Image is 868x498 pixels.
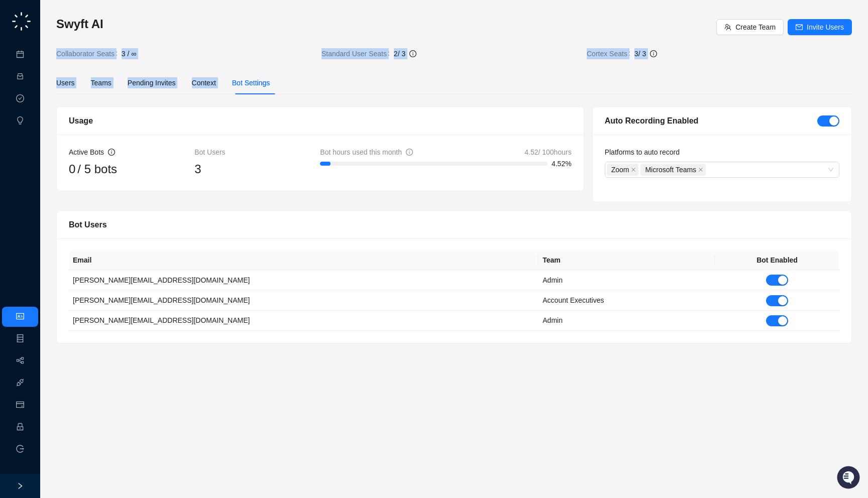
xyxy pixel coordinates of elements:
[10,91,28,109] img: 5124521997842_fc6d7dfcefe973c2e489_88.png
[321,48,394,59] span: Standard User Seats
[807,22,844,33] span: Invite Users
[735,22,776,33] span: Create Team
[69,218,839,231] div: Bot Users
[71,165,122,173] a: Powered byPylon
[715,251,839,270] th: Bot Enabled
[406,149,413,156] span: info-circle
[640,164,706,176] span: Microsoft Teams
[538,290,715,310] td: Account Executives
[69,290,538,310] td: [PERSON_NAME][EMAIL_ADDRESS][DOMAIN_NAME]
[524,148,571,156] span: 4.52 / 100 hours
[194,147,320,158] div: Bot Users
[128,79,176,87] span: Pending Invites
[10,40,183,56] p: Welcome 👋
[34,101,127,109] div: We're available if you need us!
[56,16,716,32] h3: Swyft AI
[55,141,77,151] span: Status
[77,160,117,179] span: / 5 bots
[10,142,18,150] div: 📚
[538,251,715,270] th: Team
[69,114,572,127] div: Usage
[91,77,112,88] div: Teams
[607,164,639,176] span: Zoom
[645,164,696,175] span: Microsoft Teams
[108,149,115,156] span: info-circle
[631,167,636,172] span: close
[20,141,37,151] span: Docs
[724,24,731,31] span: team
[16,445,24,453] span: logout
[552,160,572,167] span: 4.52%
[100,165,122,173] span: Pylon
[69,311,538,331] td: [PERSON_NAME][EMAIL_ADDRESS][DOMAIN_NAME]
[69,270,538,290] td: [PERSON_NAME][EMAIL_ADDRESS][DOMAIN_NAME]
[836,465,863,492] iframe: Open customer support
[716,19,784,35] button: Create Team
[788,19,852,35] button: Invite Users
[10,10,30,30] img: Swyft AI
[409,50,416,57] span: info-circle
[605,114,817,127] div: Auto Recording Enabled
[232,77,270,88] div: Bot Settings
[538,311,715,331] td: Admin
[611,164,629,175] span: Zoom
[34,91,165,101] div: Start new chat
[171,94,183,106] button: Start new chat
[320,147,402,158] div: Bot hours used this month
[17,482,24,489] span: right
[698,167,703,172] span: close
[41,137,81,155] a: 📶Status
[122,48,136,59] span: 3 / ∞
[538,270,715,290] td: Admin
[56,77,75,88] div: Users
[69,147,104,158] div: Active Bots
[69,162,75,176] span: 0
[650,50,657,57] span: info-circle
[56,48,122,59] span: Collaborator Seats
[10,56,183,72] h2: How can we help?
[796,24,803,31] span: mail
[69,251,538,270] th: Email
[45,142,53,150] div: 📶
[6,137,41,155] a: 📚Docs
[194,162,201,176] span: 3
[587,48,634,59] span: Cortex Seats
[605,147,687,158] label: Platforms to auto record
[394,50,405,58] span: 2 / 3
[634,50,646,58] span: 3 / 3
[192,77,216,88] div: Context
[10,10,33,33] img: logo-small-C4UdH2pc.png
